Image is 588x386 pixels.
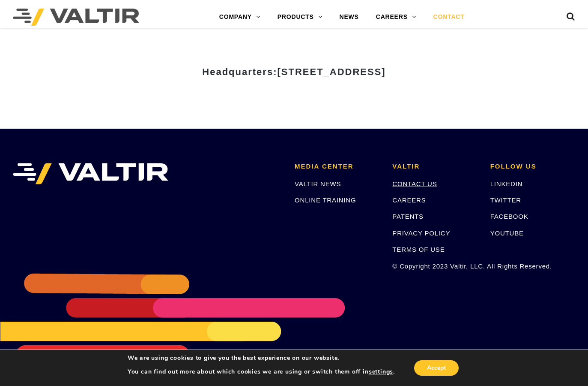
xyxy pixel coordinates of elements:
[392,261,477,271] p: © Copyright 2023 Valtir, LLC. All Rights Reserved.
[295,163,379,170] h2: MEDIA CENTER
[211,9,269,26] a: COMPANY
[392,180,437,187] a: CONTACT US
[490,163,575,170] h2: FOLLOW US
[295,196,356,204] a: ONLINE TRAINING
[392,163,477,170] h2: VALTIR
[331,9,367,26] a: NEWS
[128,368,395,376] p: You can find out more about which cookies we are using or switch them off in .
[128,354,395,362] p: We are using cookies to give you the best experience on our website.
[269,9,331,26] a: PRODUCTS
[13,9,139,26] img: Valtir
[277,66,385,77] span: [STREET_ADDRESS]
[392,196,426,204] a: CAREERS
[392,213,424,220] a: PATENTS
[490,196,521,204] a: TWITTER
[490,180,523,187] a: LINKEDIN
[13,163,168,184] img: VALTIR
[369,368,393,376] button: settings
[295,180,341,187] a: VALTIR NEWS
[392,246,445,253] a: TERMS OF USE
[414,360,459,376] button: Accept
[392,229,450,237] a: PRIVACY POLICY
[202,66,385,77] strong: Headquarters:
[490,229,524,237] a: YOUTUBE
[425,9,473,26] a: CONTACT
[490,213,528,220] a: FACEBOOK
[367,9,425,26] a: CAREERS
